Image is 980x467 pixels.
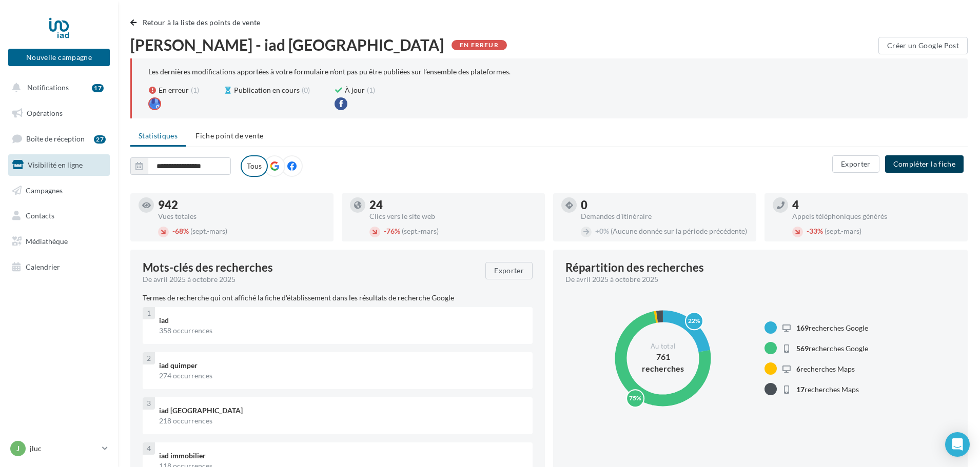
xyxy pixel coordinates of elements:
span: Fiche point de vente [195,131,263,140]
div: 2 [143,352,155,364]
a: Contacts [6,205,112,227]
span: 33% [807,227,823,235]
span: recherches Google [796,344,868,353]
a: Boîte de réception27 [6,128,112,150]
span: [PERSON_NAME] - iad [GEOGRAPHIC_DATA] [130,37,444,52]
span: Retour à la liste des points de vente [143,18,261,27]
span: Visibilité en ligne [28,160,83,169]
div: 27 [94,135,106,144]
a: j jluc [8,439,110,458]
a: Calendrier [6,256,112,278]
span: Boîte de réception [26,134,85,143]
button: Notifications 17 [6,77,108,98]
div: iad quimper [159,360,524,371]
span: 569 [796,344,809,353]
div: 1 [143,307,155,319]
p: jluc [30,443,98,454]
div: 3 [143,397,155,410]
a: Visibilité en ligne [6,154,112,176]
span: À jour [345,85,365,95]
div: Les dernières modifications apportées à votre formulaire n’ont pas pu être publiées sur l’ensembl... [148,67,951,77]
div: Clics vers le site web [369,213,537,220]
span: - [172,227,175,235]
span: 76% [384,227,400,235]
div: 0 [581,199,748,211]
div: Vues totales [158,213,325,220]
span: recherches Maps [796,385,859,394]
button: Exporter [832,155,879,173]
a: Opérations [6,103,112,124]
span: Notifications [27,83,69,92]
span: (sept.-mars) [190,227,227,235]
span: Opérations [27,109,63,117]
span: (0) [302,85,310,95]
a: Campagnes [6,180,112,201]
div: De avril 2025 à octobre 2025 [143,274,477,285]
span: - [384,227,386,235]
span: (1) [367,85,375,95]
span: recherches Maps [796,364,855,373]
div: De avril 2025 à octobre 2025 [565,274,947,285]
span: (sept.-mars) [825,227,861,235]
span: Médiathèque [26,237,68,246]
span: 6 [796,364,800,373]
span: En erreur [159,85,189,95]
span: Publication en cours [234,85,300,95]
a: Médiathèque [6,231,112,252]
div: 4 [143,442,155,455]
div: iad immobilier [159,451,524,461]
span: Calendrier [26,262,60,271]
div: 218 occurrences [159,416,524,426]
div: En erreur [452,40,507,50]
span: Contacts [26,211,54,220]
div: Appels téléphoniques générés [792,213,959,220]
a: Compléter la fiche [881,159,968,168]
p: Termes de recherche qui ont affiché la fiche d'établissement dans les résultats de recherche Google [143,293,533,303]
div: iad [159,315,524,326]
label: Tous [241,155,268,177]
button: Retour à la liste des points de vente [130,16,265,29]
span: (Aucune donnée sur la période précédente) [611,227,747,235]
span: + [595,227,599,235]
button: Créer un Google Post [878,37,968,54]
div: Open Intercom Messenger [945,432,970,457]
span: (sept.-mars) [402,227,439,235]
button: Exporter [485,262,533,279]
div: 942 [158,199,325,211]
div: iad [GEOGRAPHIC_DATA] [159,405,524,416]
span: 17 [796,385,805,394]
div: 24 [369,199,537,211]
span: Mots-clés des recherches [143,262,273,273]
div: Répartition des recherches [565,262,704,273]
span: (1) [191,85,199,95]
button: Nouvelle campagne [8,49,110,66]
span: recherches Google [796,323,868,332]
span: 169 [796,323,809,332]
span: Campagnes [26,186,63,194]
span: 68% [172,227,189,235]
span: - [807,227,809,235]
span: 0% [595,227,609,235]
button: Compléter la fiche [885,155,964,173]
span: j [16,443,19,454]
div: Demandes d'itinéraire [581,213,748,220]
div: 274 occurrences [159,371,524,381]
div: 4 [792,199,959,211]
div: 358 occurrences [159,326,524,336]
div: 17 [92,84,104,92]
